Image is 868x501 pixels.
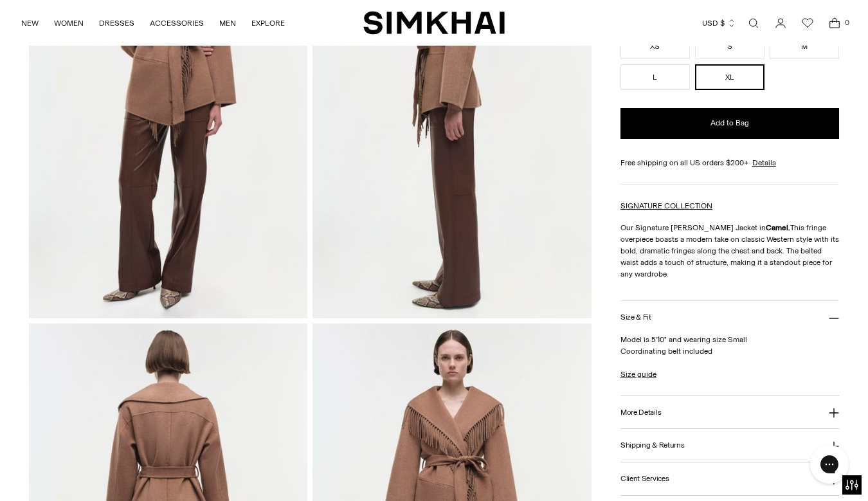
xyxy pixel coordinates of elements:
[620,157,840,169] div: Free shipping on all US orders $200+
[841,17,853,28] span: 0
[620,108,840,139] button: Add to Bag
[620,396,840,429] button: More Details
[620,64,690,90] button: L
[620,369,656,380] a: Size guide
[695,33,764,59] button: S
[219,9,236,37] a: MEN
[795,10,820,36] a: Wishlist
[363,10,505,35] a: SIMKHAI
[620,408,661,417] h3: More Details
[21,9,39,37] a: NEW
[620,429,840,462] button: Shipping & Returns
[620,462,840,495] button: Client Services
[822,10,847,36] a: Open cart modal
[752,157,776,169] a: Details
[804,441,855,488] iframe: Gorgias live chat messenger
[710,118,749,129] span: Add to Bag
[620,313,651,322] h3: Size & Fit
[620,334,840,357] p: Model is 5'10" and wearing size Small Coordinating belt included
[620,201,712,210] a: SIGNATURE COLLECTION
[99,9,134,37] a: DRESSES
[695,64,764,90] button: XL
[620,33,690,59] button: XS
[741,10,766,36] a: Open search modal
[620,475,669,483] h3: Client Services
[54,9,84,37] a: WOMEN
[702,9,736,37] button: USD $
[620,441,685,450] h3: Shipping & Returns
[766,223,790,232] b: Camel.
[251,9,285,37] a: EXPLORE
[150,9,204,37] a: ACCESSORIES
[768,10,793,36] a: Go to the account page
[620,301,840,334] button: Size & Fit
[620,222,840,280] p: Our Signature [PERSON_NAME] Jacket in This fringe overpiece boasts a modern take on classic Weste...
[770,33,839,59] button: M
